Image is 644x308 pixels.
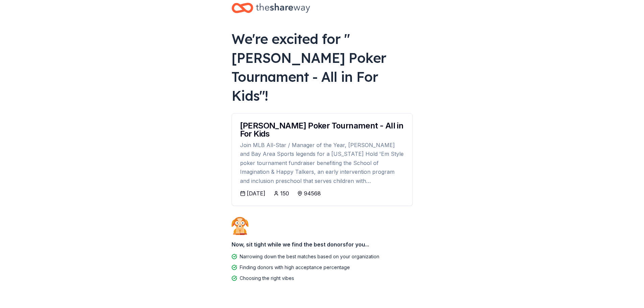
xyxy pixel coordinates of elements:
div: Now, sit tight while we find the best donors for you... [232,238,413,251]
div: [PERSON_NAME] Poker Tournament - All in For Kids [240,122,404,138]
div: Join MLB All-Star / Manager of the Year, [PERSON_NAME] and Bay Area Sports legends for a [US_STAT... [240,141,404,185]
div: Narrowing down the best matches based on your organization [240,253,379,261]
img: Dog waiting patiently [232,217,248,235]
div: Finding donors with high acceptance percentage [240,263,350,271]
div: 150 [280,189,289,197]
div: We're excited for " [PERSON_NAME] Poker Tournament - All in For Kids "! [232,29,413,105]
div: Choosing the right vibes [240,274,294,282]
div: [DATE] [247,189,265,197]
div: 94568 [304,189,321,197]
